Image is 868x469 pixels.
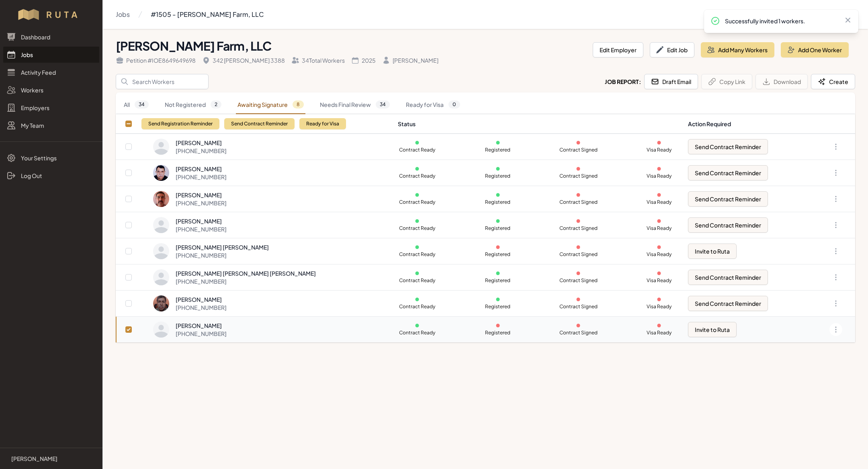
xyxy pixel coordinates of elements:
[448,100,460,109] span: 0
[122,96,150,114] a: All
[725,17,837,25] p: Successfully invited 1 workers.
[3,100,99,116] a: Employers
[211,100,221,109] span: 2
[640,225,678,231] p: Visa Ready
[479,303,517,310] p: Registered
[176,199,227,207] div: [PHONE_NUMBER]
[644,74,698,89] button: Draft Email
[141,118,219,129] button: Send Registration Reminder
[6,455,96,463] a: [PERSON_NAME]
[376,100,390,109] span: 34
[479,147,517,153] p: Registered
[559,199,598,205] p: Contract Signed
[559,251,598,258] p: Contract Signed
[135,100,149,109] span: 34
[398,303,436,310] p: Contract Ready
[176,277,316,285] div: [PHONE_NUMBER]
[559,303,598,310] p: Contract Signed
[202,56,285,64] div: 342 [PERSON_NAME] 3388
[176,191,227,199] div: [PERSON_NAME]
[683,114,811,134] th: Action Required
[479,225,517,231] p: Registered
[176,269,316,277] div: [PERSON_NAME] [PERSON_NAME] [PERSON_NAME]
[176,147,227,155] div: [PHONE_NUMBER]
[559,225,598,231] p: Contract Signed
[811,74,855,89] button: Create
[688,139,768,154] button: Send Contract Reminder
[11,455,57,463] p: [PERSON_NAME]
[559,173,598,179] p: Contract Signed
[176,243,269,251] div: [PERSON_NAME] [PERSON_NAME]
[479,251,517,258] p: Registered
[688,191,768,207] button: Send Contract Reminder
[236,96,305,114] a: Awaiting Signature
[176,173,227,181] div: [PHONE_NUMBER]
[151,6,264,23] a: #1505 - [PERSON_NAME] Farm, LLC
[116,96,855,114] nav: Tabs
[640,330,678,336] p: Visa Ready
[688,165,768,180] button: Send Contract Reminder
[640,251,678,258] p: Visa Ready
[479,330,517,336] p: Registered
[116,6,130,23] a: Jobs
[176,295,227,303] div: [PERSON_NAME]
[3,117,99,133] a: My Team
[3,47,99,63] a: Jobs
[318,96,391,114] a: Needs Final Review
[116,6,264,23] nav: Breadcrumb
[116,74,209,89] input: Search Workers
[3,150,99,166] a: Your Settings
[398,251,436,258] p: Contract Ready
[640,199,678,205] p: Visa Ready
[640,147,678,153] p: Visa Ready
[291,56,345,64] div: 34 Total Workers
[688,296,768,311] button: Send Contract Reminder
[559,277,598,284] p: Contract Signed
[17,8,86,21] img: Workflow
[176,303,227,311] div: [PHONE_NUMBER]
[176,322,227,330] div: [PERSON_NAME]
[559,147,598,153] p: Contract Signed
[176,165,227,173] div: [PERSON_NAME]
[176,217,227,225] div: [PERSON_NAME]
[163,96,223,114] a: Not Registered
[293,100,304,109] span: 8
[393,114,683,134] th: Status
[650,42,694,57] button: Edit Job
[176,251,269,259] div: [PHONE_NUMBER]
[3,168,99,184] a: Log Out
[701,42,774,57] button: Add Many Workers
[688,217,768,233] button: Send Contract Reminder
[640,277,678,284] p: Visa Ready
[116,39,586,53] h1: [PERSON_NAME] Farm, LLC
[398,173,436,179] p: Contract Ready
[688,270,768,285] button: Send Contract Reminder
[224,118,295,129] button: Send Contract Reminder
[781,42,849,57] button: Add One Worker
[299,118,346,129] button: Ready for Visa
[382,56,438,64] div: [PERSON_NAME]
[701,74,752,89] button: Copy Link
[479,277,517,284] p: Registered
[404,96,462,114] a: Ready for Visa
[398,330,436,336] p: Contract Ready
[593,42,643,57] button: Edit Employer
[116,56,196,64] div: Petition # IOE8649649698
[398,199,436,205] p: Contract Ready
[176,225,227,233] div: [PHONE_NUMBER]
[3,29,99,45] a: Dashboard
[755,74,808,89] button: Download
[559,330,598,336] p: Contract Signed
[640,173,678,179] p: Visa Ready
[176,139,227,147] div: [PERSON_NAME]
[3,82,99,98] a: Workers
[3,64,99,80] a: Activity Feed
[351,56,376,64] div: 2025
[398,277,436,284] p: Contract Ready
[398,225,436,231] p: Contract Ready
[176,330,227,338] div: [PHONE_NUMBER]
[605,78,641,86] h2: Job Report:
[640,303,678,310] p: Visa Ready
[398,147,436,153] p: Contract Ready
[688,244,737,259] button: Invite to Ruta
